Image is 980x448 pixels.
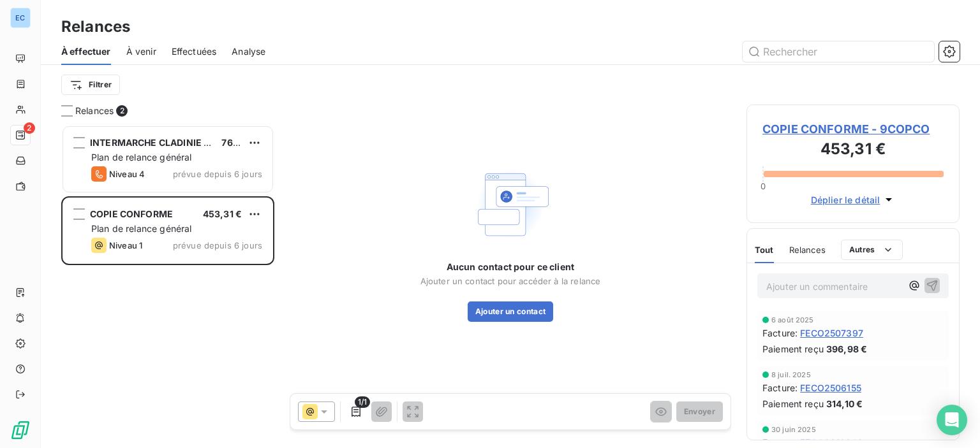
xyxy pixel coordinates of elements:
span: 2 [116,105,128,117]
span: 396,98 € [826,342,867,356]
div: EC [10,8,31,28]
span: 2 [24,122,35,134]
span: 453,31 € [203,208,242,219]
span: 76,80 € [221,137,256,148]
span: 8 juil. 2025 [771,371,811,379]
span: Relances [789,245,826,255]
div: grid [61,125,274,448]
button: Ajouter un contact [468,301,554,322]
h3: Relances [61,15,130,38]
button: Déplier le détail [807,192,900,207]
span: COPIE CONFORME - 9COPCO [762,120,944,138]
span: FECO2506155 [800,381,861,394]
span: Plan de relance général [91,223,191,234]
span: Paiement reçu [762,397,824,410]
span: Analyse [232,45,265,58]
span: 1/1 [355,396,370,408]
span: 314,10 € [826,397,863,410]
button: Envoyer [676,401,723,422]
img: Logo LeanPay [10,420,31,440]
span: Déplier le détail [811,193,880,206]
span: FECO2507397 [800,326,863,340]
span: Aucun contact pour ce client [447,261,574,273]
span: À venir [126,45,156,58]
span: Paiement reçu [762,342,824,356]
span: INTERMARCHE CLADINIE [GEOGRAPHIC_DATA] [90,137,299,148]
h3: 453,31 € [762,138,944,163]
span: Effectuées [172,45,217,58]
button: Filtrer [61,75,120,95]
span: 0 [761,181,766,191]
span: 30 juin 2025 [771,426,816,433]
span: Facture : [762,326,798,340]
div: Open Intercom Messenger [937,405,967,435]
img: Empty state [470,164,551,245]
span: Relances [75,105,114,117]
span: Tout [755,245,774,255]
span: Niveau 1 [109,240,142,250]
span: À effectuer [61,45,111,58]
button: Autres [841,240,903,260]
span: prévue depuis 6 jours [173,169,262,179]
span: Niveau 4 [109,169,145,179]
span: 6 août 2025 [771,316,814,324]
span: COPIE CONFORME [90,208,173,219]
span: Facture : [762,381,798,394]
input: Rechercher [743,41,934,62]
span: prévue depuis 6 jours [173,240,262,250]
span: Ajouter un contact pour accéder à la relance [420,276,601,286]
span: Plan de relance général [91,152,191,163]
